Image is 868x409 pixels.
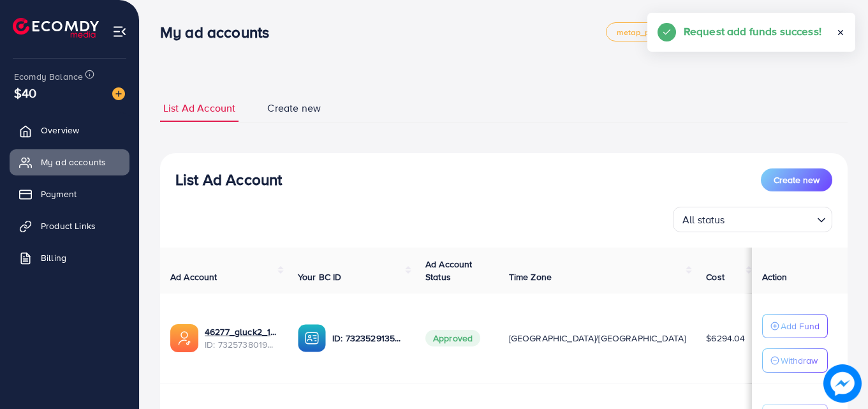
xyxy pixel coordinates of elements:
[332,331,405,346] p: ID: 7323529135098331137
[41,124,79,137] span: Overview
[781,353,818,368] p: Withdraw
[762,271,788,283] span: Action
[761,168,832,191] button: Create new
[10,117,129,143] a: Overview
[684,23,821,40] h5: Request add funds success!
[41,219,96,232] span: Product Links
[10,181,129,207] a: Payment
[673,207,832,232] div: Search for option
[160,23,279,41] h3: My ad accounts
[425,258,473,283] span: Ad Account Status
[170,324,198,352] img: ic-ads-acc.e4c84228.svg
[205,325,277,338] a: 46277_gluck2_1705656333992
[267,101,321,115] span: Create new
[14,70,83,83] span: Ecomdy Balance
[112,24,127,39] img: menu
[823,364,862,403] img: image
[10,213,129,239] a: Product Links
[205,325,277,352] div: <span class='underline'>46277_gluck2_1705656333992</span></br>7325738019401580545
[509,332,686,345] span: [GEOGRAPHIC_DATA]/[GEOGRAPHIC_DATA]
[781,318,820,334] p: Add Fund
[175,170,282,189] h3: List Ad Account
[10,245,129,271] a: Billing
[298,324,326,352] img: ic-ba-acc.ded83a64.svg
[170,271,217,283] span: Ad Account
[41,188,77,200] span: Payment
[606,22,705,41] a: metap_pakistan_001
[762,314,828,338] button: Add Fund
[13,18,99,38] img: logo
[14,84,36,102] span: $40
[762,348,828,373] button: Withdraw
[425,330,480,346] span: Approved
[298,271,342,283] span: Your BC ID
[509,271,552,283] span: Time Zone
[41,156,106,168] span: My ad accounts
[205,338,277,351] span: ID: 7325738019401580545
[10,149,129,175] a: My ad accounts
[680,211,728,229] span: All status
[774,174,820,186] span: Create new
[41,251,66,264] span: Billing
[729,208,812,229] input: Search for option
[706,271,725,283] span: Cost
[163,101,235,115] span: List Ad Account
[706,332,745,345] span: $6294.04
[112,87,125,100] img: image
[617,28,695,36] span: metap_pakistan_001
